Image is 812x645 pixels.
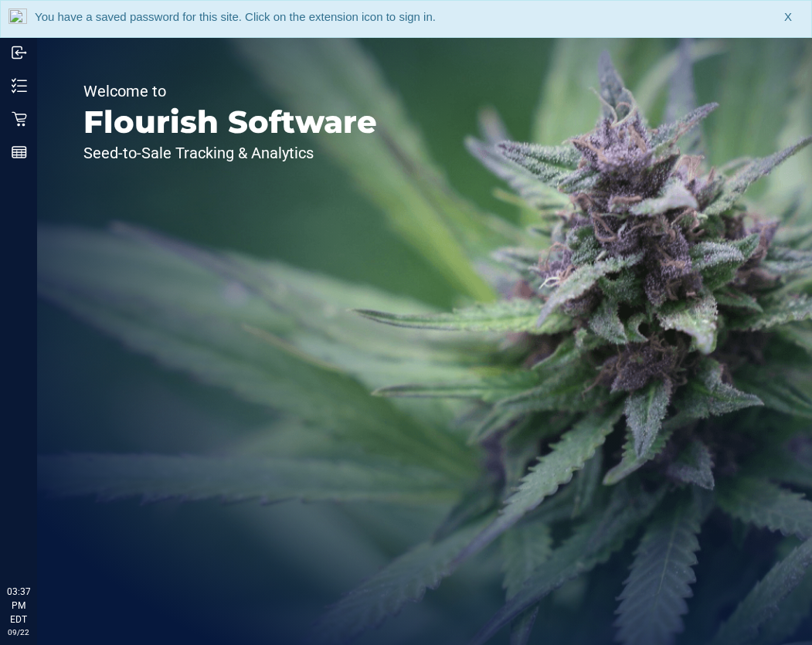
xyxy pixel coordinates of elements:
img: notLoggedInIcon.png [8,8,27,29]
p: 03:37 PM EDT [7,585,30,626]
inline-svg: Retail [12,111,27,127]
p: Welcome to [83,83,377,99]
inline-svg: Inbound [12,45,27,60]
span: X [784,8,792,26]
p: Seed-to-Sale Tracking & Analytics [83,145,377,161]
p: 09/22 [7,626,30,638]
p: Flourish Software [83,107,377,137]
inline-svg: Reports [12,144,27,160]
span: You have a saved password for this site. Click on the extension icon to sign in. [35,10,436,23]
inline-svg: Inventory [12,78,27,93]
